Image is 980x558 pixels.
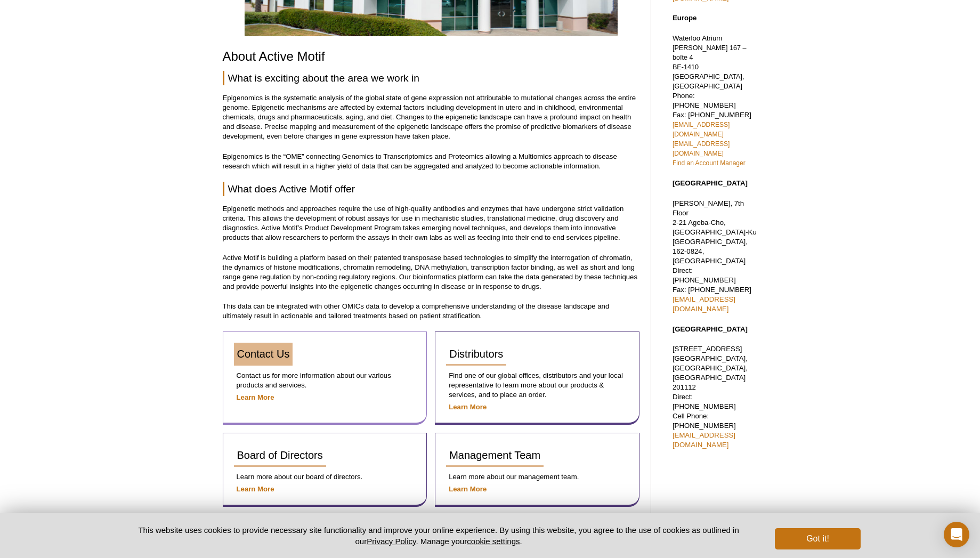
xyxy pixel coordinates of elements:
[223,253,640,292] p: Active Motif is building a platform based on their patented transposase based technologies to sim...
[237,449,323,461] span: Board of Directors
[449,348,503,360] span: Distributors
[446,472,628,482] p: Learn more about our management team.
[449,449,540,461] span: Management Team
[673,14,696,22] strong: Europe
[673,159,746,167] a: Find an Account Manager
[223,182,640,196] h2: What does Active Motif offer
[446,444,544,467] a: Management Team
[223,50,640,65] h1: About Active Motif
[223,93,640,141] p: Epigenomics is the systematic analysis of the global state of gene expression not attributable to...
[237,393,274,401] a: Learn More
[367,537,416,546] a: Privacy Policy
[944,522,969,547] div: Open Intercom Messenger
[446,371,628,400] p: Find one of our global offices, distributors and your local representative to learn more about ou...
[673,140,730,157] a: [EMAIL_ADDRESS][DOMAIN_NAME]
[775,528,860,549] button: Got it!
[673,34,758,168] p: Waterloo Atrium Phone: [PHONE_NUMBER] Fax: [PHONE_NUMBER]
[234,371,416,390] p: Contact us for more information about our various products and services.
[673,179,748,187] strong: [GEOGRAPHIC_DATA]
[223,152,640,171] p: Epigenomics is the “OME” connecting Genomics to Transcriptomics and Proteomics allowing a Multiom...
[234,472,416,482] p: Learn more about our board of directors.
[449,403,487,411] a: Learn More
[237,485,274,493] a: Learn More
[673,325,748,333] strong: [GEOGRAPHIC_DATA]
[223,204,640,242] p: Epigenetic methods and approaches require the use of high-quality antibodies and enzymes that hav...
[673,44,747,90] span: [PERSON_NAME] 167 – boîte 4 BE-1410 [GEOGRAPHIC_DATA], [GEOGRAPHIC_DATA]
[673,295,735,313] a: [EMAIL_ADDRESS][DOMAIN_NAME]
[120,524,758,547] p: This website uses cookies to provide necessary site functionality and improve your online experie...
[234,444,326,467] a: Board of Directors
[673,121,730,138] a: [EMAIL_ADDRESS][DOMAIN_NAME]
[237,348,290,360] span: Contact Us
[446,343,506,366] a: Distributors
[673,199,758,314] p: [PERSON_NAME], 7th Floor 2-21 Ageba-Cho, [GEOGRAPHIC_DATA]-Ku [GEOGRAPHIC_DATA], 162-0824, [GEOGR...
[234,343,293,366] a: Contact Us
[223,71,640,85] h2: What is exciting about the area we work in
[223,302,640,321] p: This data can be integrated with other OMICs data to develop a comprehensive understanding of the...
[467,537,520,546] button: cookie settings
[673,344,758,450] p: [STREET_ADDRESS] [GEOGRAPHIC_DATA], [GEOGRAPHIC_DATA], [GEOGRAPHIC_DATA] 201112 Direct: [PHONE_NU...
[449,485,487,493] a: Learn More
[673,431,735,449] a: [EMAIL_ADDRESS][DOMAIN_NAME]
